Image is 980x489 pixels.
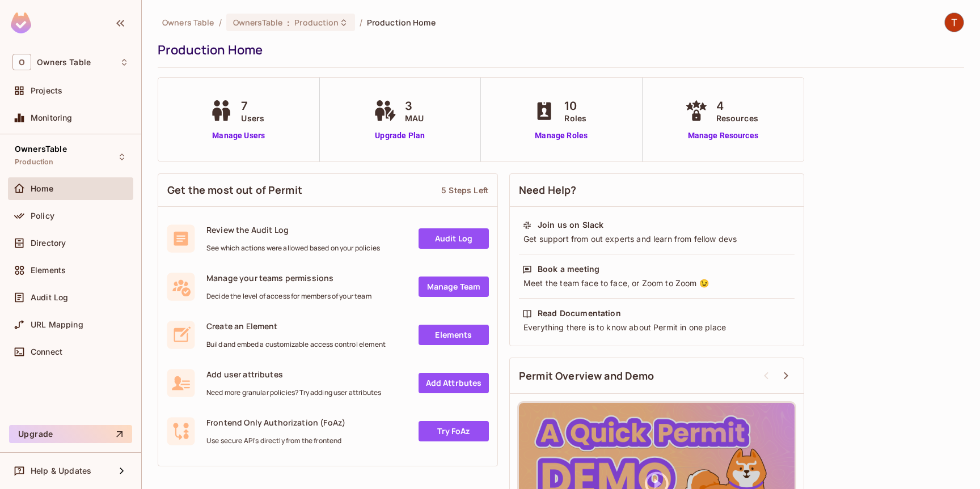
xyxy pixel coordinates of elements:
span: URL Mapping [31,320,83,329]
img: TableSteaks Development [945,13,964,32]
span: Projects [31,86,62,95]
a: Manage Roles [530,130,592,142]
div: Production Home [158,41,958,58]
div: 5 Steps Left [441,185,488,195]
span: Policy [31,211,54,220]
span: : [286,18,290,27]
span: Permit Overview and Demo [519,369,654,383]
span: Review the Audit Log [206,224,380,235]
a: Manage Users [207,130,270,142]
span: Users [241,112,264,124]
span: Directory [31,239,66,248]
span: Production [294,17,339,28]
span: Production [15,158,54,167]
li: / [360,17,362,28]
span: Audit Log [31,293,68,302]
button: Upgrade [9,425,132,443]
a: Manage Team [419,277,489,297]
span: 10 [564,97,586,114]
div: Join us on Slack [538,219,603,231]
div: Read Documentation [538,308,621,319]
a: Elements [419,325,489,345]
span: Monitoring [31,113,73,122]
span: Frontend Only Authorization (FoAz) [206,417,345,428]
span: Decide the level of access for members of your team [206,292,371,301]
span: 7 [241,97,264,114]
span: Add user attributes [206,369,381,380]
span: Get the most out of Permit [167,183,302,197]
span: Roles [564,112,586,124]
img: SReyMgAAAABJRU5ErkJggg== [11,12,31,33]
span: Build and embed a customizable access control element [206,340,386,349]
a: Try FoAz [419,421,489,441]
span: O [12,54,31,70]
span: 3 [405,97,424,114]
a: Audit Log [419,228,489,249]
a: Manage Resources [682,130,764,142]
a: Add Attrbutes [419,373,489,393]
div: Everything there is to know about Permit in one place [522,322,791,333]
span: OwnersTable [15,144,67,154]
span: Create an Element [206,321,386,331]
div: Meet the team face to face, or Zoom to Zoom 😉 [522,278,791,289]
span: Need more granular policies? Try adding user attributes [206,388,381,397]
span: Use secure API's directly from the frontend [206,436,345,445]
a: Upgrade Plan [371,130,429,142]
span: Workspace: Owners Table [37,58,91,67]
span: MAU [405,112,424,124]
span: Need Help? [519,183,577,197]
span: Home [31,184,54,193]
div: Book a meeting [538,263,599,275]
div: Get support from out experts and learn from fellow devs [522,233,791,245]
span: Manage your teams permissions [206,273,371,283]
span: Production Home [367,17,436,28]
span: 4 [716,97,758,114]
span: See which actions were allowed based on your policies [206,244,380,253]
span: Help & Updates [31,466,91,475]
span: OwnersTable [233,17,282,28]
span: Resources [716,112,758,124]
span: Elements [31,266,66,275]
span: Connect [31,347,62,356]
span: the active workspace [162,17,214,28]
li: / [219,17,222,28]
